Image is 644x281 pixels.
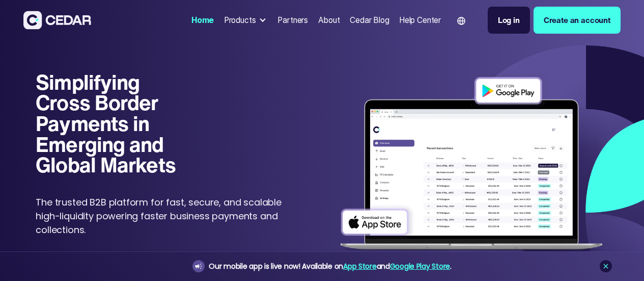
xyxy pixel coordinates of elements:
img: announcement [194,262,203,270]
a: Create an account [534,7,621,34]
div: Cedar Blog [350,14,389,26]
a: Log in [488,7,530,34]
img: Dashboard of transactions [334,72,608,259]
h1: Simplifying Cross Border Payments in Emerging and Global Markets [36,72,191,175]
div: About [318,14,340,26]
p: The trusted B2B platform for fast, secure, and scalable high-liquidity powering faster business p... [36,195,295,237]
a: Cedar Blog [346,9,393,31]
a: Home [187,9,218,31]
div: Log in [498,14,520,26]
div: Partners [277,14,308,26]
a: Help Center [395,9,445,31]
div: Help Center [399,14,441,26]
img: world icon [457,17,465,25]
div: Our mobile app is live now! Available on and . [209,260,451,273]
a: Google Play Store [390,261,450,271]
div: Products [224,14,256,26]
a: About [314,9,344,31]
a: Partners [274,9,312,31]
div: Products [220,10,272,30]
a: App Store [343,261,376,271]
div: Home [191,14,214,26]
